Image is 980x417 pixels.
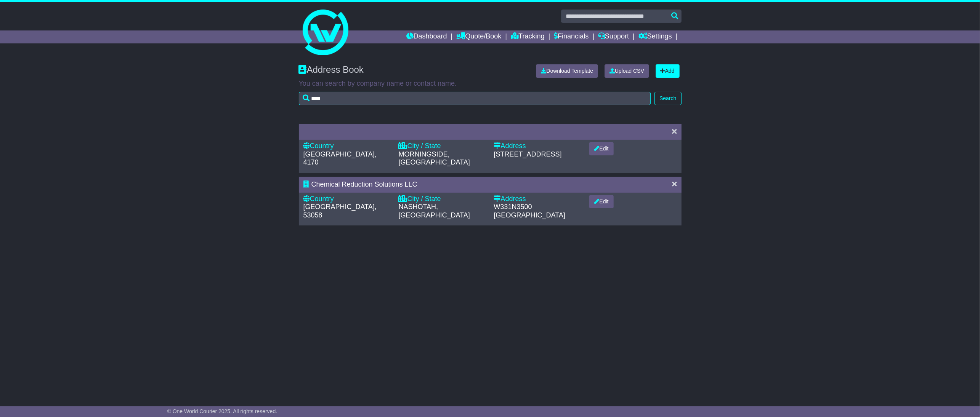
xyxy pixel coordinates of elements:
[656,64,680,78] a: Add
[589,195,614,208] button: Edit
[589,142,614,155] button: Edit
[511,30,544,43] a: Tracking
[494,195,582,203] div: Address
[303,142,391,150] div: Country
[494,203,565,219] span: W331N3500 [GEOGRAPHIC_DATA]
[299,80,682,88] p: You can search by company name or contact name.
[399,142,486,150] div: City / State
[654,92,681,105] button: Search
[167,408,277,414] span: © One World Courier 2025. All rights reserved.
[598,30,629,43] a: Support
[311,181,417,188] span: Chemical Reduction Solutions LLC
[303,150,377,166] span: [GEOGRAPHIC_DATA], 4170
[638,30,672,43] a: Settings
[494,150,562,158] span: [STREET_ADDRESS]
[303,195,391,203] div: Country
[554,30,589,43] a: Financials
[536,64,598,78] a: Download Template
[456,30,501,43] a: Quote/Book
[406,30,447,43] a: Dashboard
[303,203,377,219] span: [GEOGRAPHIC_DATA], 53058
[605,64,649,78] a: Upload CSV
[399,150,470,166] span: MORNINGSIDE, [GEOGRAPHIC_DATA]
[399,195,486,203] div: City / State
[494,142,582,150] div: Address
[399,203,470,219] span: NASHOTAH, [GEOGRAPHIC_DATA]
[295,64,531,78] div: Address Book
